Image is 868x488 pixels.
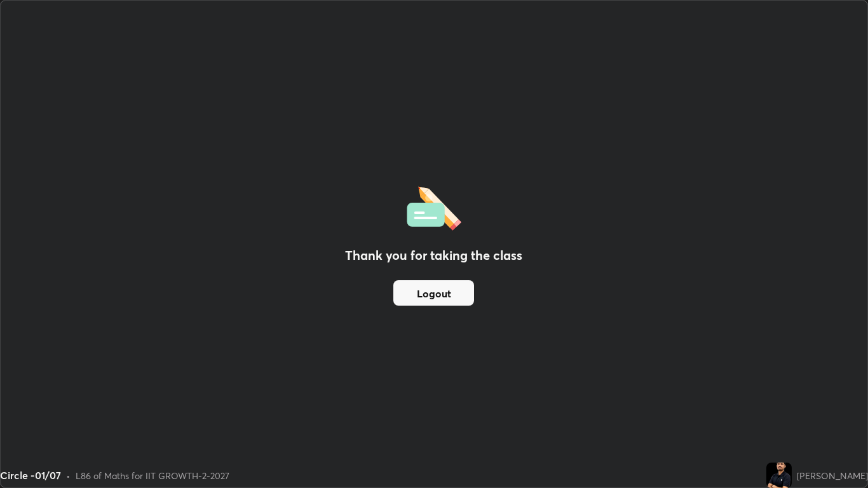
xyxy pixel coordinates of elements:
div: • [66,469,71,482]
h2: Thank you for taking the class [345,246,522,265]
img: offlineFeedback.1438e8b3.svg [407,182,461,231]
button: Logout [393,280,474,306]
div: [PERSON_NAME] [797,469,868,482]
img: 735308238763499f9048cdecfa3c01cf.jpg [766,463,792,488]
div: L86 of Maths for IIT GROWTH-2-2027 [76,469,229,482]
